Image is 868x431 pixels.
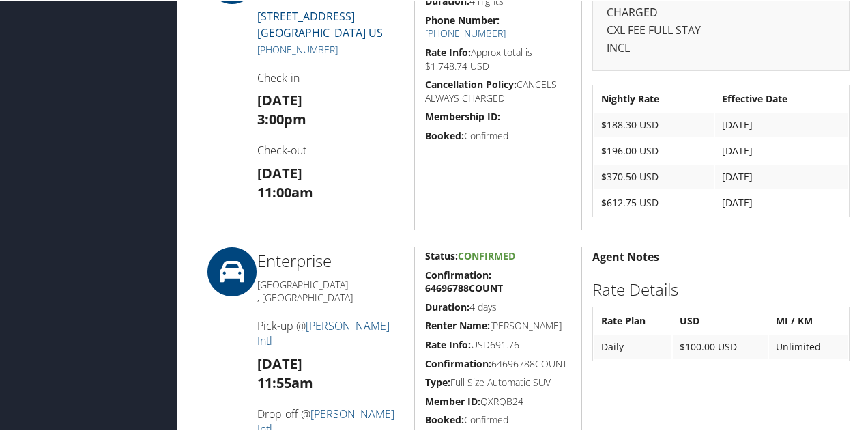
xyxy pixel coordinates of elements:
h5: Confirmed [425,412,571,426]
strong: Member ID: [425,393,480,406]
strong: Renter Name: [425,318,490,331]
strong: Type: [425,374,450,387]
h4: Pick-up @ [257,317,404,348]
h5: Full Size Automatic SUV [425,374,571,388]
strong: 3:00pm [257,109,306,127]
td: $100.00 USD [673,333,768,358]
span: Confirmed [458,248,515,261]
td: [DATE] [715,189,848,214]
th: MI / KM [769,307,848,332]
h2: Rate Details [592,277,850,300]
a: [STREET_ADDRESS][GEOGRAPHIC_DATA] US [257,8,383,39]
h5: 64696788COUNT [425,356,571,370]
h4: Check-out [257,141,404,156]
h5: [PERSON_NAME] [425,318,571,331]
a: [PERSON_NAME] Intl [257,317,390,347]
h5: USD691.76 [425,337,571,350]
strong: Booked: [425,128,464,141]
strong: Duration: [425,299,469,312]
th: Nightly Rate [594,85,714,110]
strong: Membership ID: [425,109,500,122]
td: $188.30 USD [594,111,714,136]
h5: [GEOGRAPHIC_DATA] , [GEOGRAPHIC_DATA] [257,277,404,303]
th: Rate Plan [594,307,672,332]
td: $370.50 USD [594,163,714,188]
a: [PHONE_NUMBER] [257,42,338,55]
strong: Phone Number: [425,12,500,25]
td: [DATE] [715,137,848,162]
strong: [DATE] [257,89,302,108]
strong: Confirmation: 64696788COUNT [425,267,503,294]
td: [DATE] [715,111,848,136]
strong: 11:00am [257,182,313,200]
td: Unlimited [769,333,848,358]
h4: Check-in [257,69,404,84]
a: [PHONE_NUMBER] [425,25,506,38]
h5: Approx total is $1,748.74 USD [425,44,571,71]
th: Effective Date [715,85,848,110]
strong: 11:55am [257,372,313,391]
td: $196.00 USD [594,137,714,162]
td: $612.75 USD [594,189,714,214]
strong: Status: [425,248,458,261]
td: [DATE] [715,163,848,188]
strong: Rate Info: [425,44,471,57]
strong: [DATE] [257,353,302,372]
h2: Enterprise [257,248,404,271]
strong: Cancellation Policy: [425,77,517,89]
th: USD [673,307,768,332]
strong: Confirmation: [425,356,491,369]
td: Daily [594,333,672,358]
h5: QXRQB24 [425,393,571,407]
strong: [DATE] [257,163,302,181]
h5: 4 days [425,299,571,313]
strong: Rate Info: [425,337,471,350]
strong: Booked: [425,412,464,425]
strong: Agent Notes [592,248,659,263]
h5: Confirmed [425,128,571,141]
h5: CANCELS ALWAYS CHARGED [425,77,571,103]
